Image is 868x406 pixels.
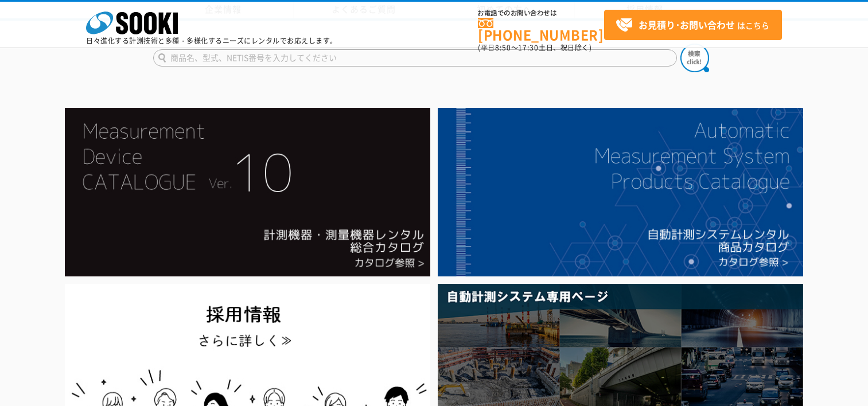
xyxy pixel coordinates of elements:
a: お見積り･お問い合わせはこちら [604,10,782,40]
input: 商品名、型式、NETIS番号を入力してください [153,49,677,67]
p: 日々進化する計測技術と多種・多様化するニーズにレンタルでお応えします。 [86,37,337,44]
strong: お見積り･お問い合わせ [639,18,735,32]
span: お電話でのお問い合わせは [478,10,604,17]
span: 17:30 [518,42,539,53]
span: はこちら [616,17,769,34]
img: 自動計測システムカタログ [438,108,803,276]
a: [PHONE_NUMBER] [478,18,604,41]
span: (平日 ～ 土日、祝日除く) [478,42,591,53]
img: btn_search.png [680,44,709,72]
img: Catalog Ver10 [65,108,430,276]
span: 8:50 [495,42,511,53]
